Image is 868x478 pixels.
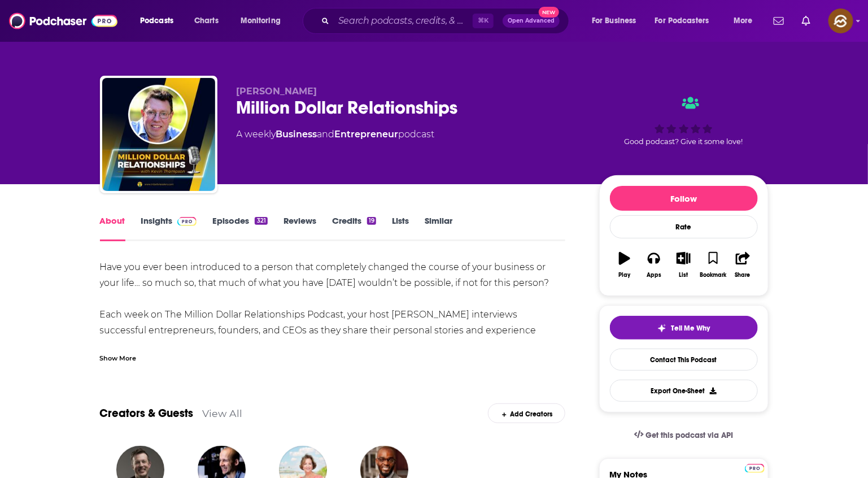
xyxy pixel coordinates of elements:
[610,245,639,285] button: Play
[584,12,651,30] button: open menu
[241,13,281,29] span: Monitoring
[625,421,743,449] a: Get this podcast via API
[194,13,219,29] span: Charts
[699,245,728,285] button: Bookmark
[9,10,117,32] img: Podchaser - Follow, Share and Rate Podcasts
[734,13,753,29] span: More
[700,272,726,279] div: Bookmark
[233,12,295,30] button: open menu
[334,12,473,30] input: Search podcasts, credits, & more...
[599,86,769,156] div: Good podcast? Give it some love!
[237,86,317,97] span: [PERSON_NAME]
[276,129,317,140] a: Business
[828,8,853,33] img: User Profile
[625,137,743,146] span: Good podcast? Give it some love!
[797,11,815,31] a: Show notifications dropdown
[669,245,698,285] button: List
[539,7,559,18] span: New
[610,380,758,402] button: Export One-Sheet
[203,407,243,419] a: View All
[645,431,733,440] span: Get this podcast via API
[503,14,560,28] button: Open AdvancedNew
[828,8,853,33] button: Show profile menu
[187,12,225,30] a: Charts
[237,128,435,141] div: A weekly podcast
[132,12,188,30] button: open menu
[100,406,194,420] a: Creators & Guests
[639,245,669,285] button: Apps
[332,215,376,241] a: Credits19
[140,13,173,29] span: Podcasts
[671,324,710,333] span: Tell Me Why
[335,129,399,140] a: Entrepreneur
[745,462,765,473] a: Pro website
[618,272,630,279] div: Play
[828,8,853,33] span: Logged in as hey85204
[679,272,688,279] div: List
[610,186,758,211] button: Follow
[610,349,758,371] a: Contact This Podcast
[392,215,409,241] a: Lists
[367,217,376,225] div: 19
[610,215,758,238] div: Rate
[177,217,197,226] img: Podchaser Pro
[592,13,636,29] span: For Business
[726,12,767,30] button: open menu
[647,272,661,279] div: Apps
[508,18,555,24] span: Open Advanced
[283,215,316,241] a: Reviews
[317,129,335,140] span: and
[102,78,215,191] img: Million Dollar Relationships
[255,217,267,225] div: 321
[769,11,788,31] a: Show notifications dropdown
[473,14,494,28] span: ⌘ K
[212,215,267,241] a: Episodes321
[655,13,709,29] span: For Podcasters
[100,259,566,465] div: Have you ever been introduced to a person that completely changed the course of your business or ...
[735,272,751,279] div: Share
[610,316,758,340] button: tell me why sparkleTell Me Why
[488,403,565,423] div: Add Creators
[728,245,757,285] button: Share
[657,324,666,333] img: tell me why sparkle
[313,8,580,34] div: Search podcasts, credits, & more...
[745,464,765,473] img: Podchaser Pro
[425,215,452,241] a: Similar
[100,215,125,241] a: About
[141,215,197,241] a: InsightsPodchaser Pro
[648,12,726,30] button: open menu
